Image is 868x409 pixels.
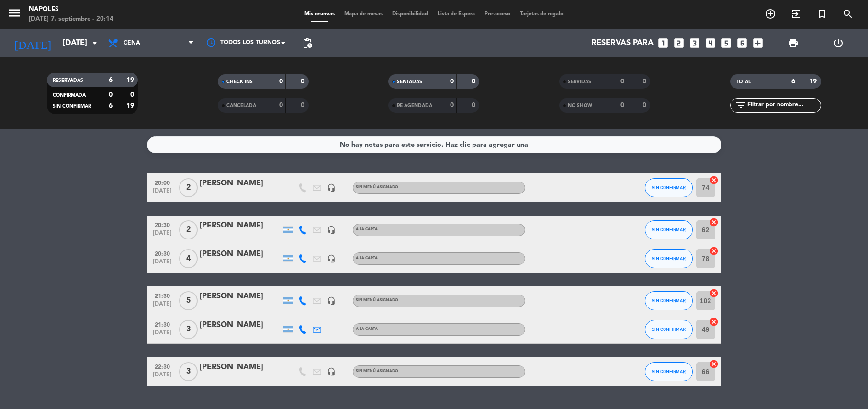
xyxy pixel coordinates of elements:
div: [PERSON_NAME] [200,248,281,261]
span: Mapa de mesas [339,11,387,17]
i: power_settings_new [833,37,844,49]
span: A LA CARTA [356,256,378,260]
span: [DATE] [150,301,174,312]
span: SIN CONFIRMAR [652,185,686,190]
span: 20:30 [150,219,174,230]
div: [PERSON_NAME] [200,290,281,303]
i: headset_mic [327,254,336,263]
div: [PERSON_NAME] [200,177,281,190]
i: arrow_drop_down [89,37,101,49]
span: RESERVADAS [53,78,83,83]
span: Disponibilidad [387,11,433,17]
span: Sin menú asignado [356,185,398,189]
i: looks_6 [736,37,748,49]
span: 2 [179,178,198,197]
strong: 19 [126,77,136,83]
div: [DATE] 7. septiembre - 20:14 [29,14,113,24]
strong: 0 [450,78,454,85]
strong: 0 [620,78,624,85]
strong: 0 [643,78,648,85]
span: SIN CONFIRMAR [53,104,91,109]
i: headset_mic [327,183,336,192]
button: SIN CONFIRMAR [645,291,693,310]
span: SIN CONFIRMAR [652,298,686,303]
span: CHECK INS [226,80,253,84]
button: SIN CONFIRMAR [645,220,693,239]
i: cancel [709,246,719,256]
strong: 0 [301,102,306,109]
strong: 0 [472,102,477,109]
span: [DATE] [150,372,174,383]
span: SIN CONFIRMAR [652,227,686,232]
strong: 0 [109,91,113,98]
i: headset_mic [327,226,336,234]
strong: 0 [130,91,136,98]
i: cancel [709,175,719,185]
i: cancel [709,288,719,298]
span: Mis reservas [300,11,339,17]
button: menu [7,6,22,23]
div: Napoles [29,5,113,14]
i: search [842,8,854,20]
span: SIN CONFIRMAR [652,327,686,332]
span: 22:30 [150,361,174,372]
strong: 19 [126,102,136,109]
span: pending_actions [302,37,313,49]
span: Cena [124,40,140,46]
span: Lista de Espera [433,11,480,17]
span: Reservas para [591,39,654,48]
span: CONFIRMADA [53,93,86,98]
strong: 0 [472,78,477,85]
i: headset_mic [327,296,336,305]
div: [PERSON_NAME] [200,319,281,331]
span: Tarjetas de regalo [515,11,568,17]
strong: 6 [109,77,113,83]
i: looks_4 [704,37,717,49]
span: SIN CONFIRMAR [652,369,686,374]
i: looks_3 [688,37,701,49]
button: SIN CONFIRMAR [645,320,693,339]
strong: 0 [450,102,454,109]
i: cancel [709,359,719,369]
strong: 0 [279,78,283,85]
i: [DATE] [7,33,58,54]
i: looks_two [673,37,685,49]
i: looks_5 [720,37,733,49]
i: filter_list [735,100,746,111]
span: 5 [179,291,198,310]
span: 21:30 [150,290,174,301]
i: cancel [709,317,719,327]
span: CANCELADA [226,103,256,108]
strong: 6 [791,78,795,85]
div: LOG OUT [816,29,861,57]
div: No hay notas para este servicio. Haz clic para agregar una [340,139,528,150]
input: Filtrar por nombre... [746,100,821,111]
strong: 0 [301,78,306,85]
button: SIN CONFIRMAR [645,249,693,268]
div: [PERSON_NAME] [200,219,281,232]
button: SIN CONFIRMAR [645,178,693,197]
strong: 0 [643,102,648,109]
span: Pre-acceso [480,11,515,17]
span: [DATE] [150,188,174,199]
span: 20:00 [150,177,174,188]
i: looks_one [657,37,669,49]
span: Sin menú asignado [356,369,398,373]
i: exit_to_app [790,8,802,20]
span: 2 [179,220,198,239]
span: 20:30 [150,248,174,259]
span: [DATE] [150,259,174,270]
span: SERVIDAS [568,80,591,84]
button: SIN CONFIRMAR [645,362,693,381]
strong: 19 [809,78,819,85]
strong: 0 [279,102,283,109]
span: TOTAL [736,80,751,84]
span: SIN CONFIRMAR [652,256,686,261]
i: add_circle_outline [765,8,776,20]
div: [PERSON_NAME] [200,361,281,374]
span: 3 [179,362,198,381]
span: SENTADAS [397,80,422,84]
span: [DATE] [150,329,174,341]
span: Sin menú asignado [356,298,398,302]
span: A LA CARTA [356,227,378,231]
